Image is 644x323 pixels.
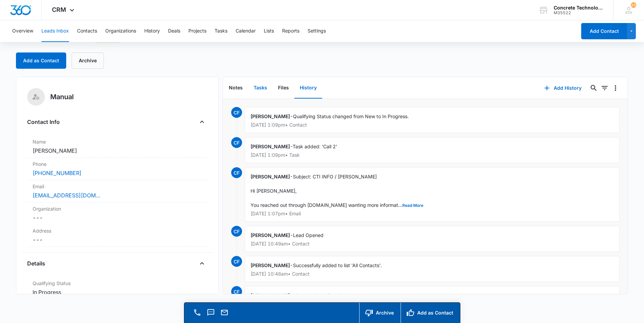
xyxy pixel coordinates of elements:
[33,288,202,296] dd: In Progress
[554,5,603,10] div: account name
[220,312,229,318] a: Email
[231,226,242,237] span: CF
[27,277,207,299] div: Qualifying StatusIn Progress
[144,20,160,42] button: History
[223,78,248,99] button: Notes
[251,232,290,238] span: [PERSON_NAME]
[41,20,69,42] button: Leads Inbox
[77,20,97,42] button: Contacts
[402,203,423,208] button: Read More
[16,52,66,69] button: Add as Contact
[245,137,619,163] div: -
[206,312,216,318] a: Text
[610,83,621,93] button: Overflow Menu
[245,167,619,222] div: -
[282,20,299,42] button: Reports
[251,211,613,216] p: [DATE] 1:07pm • Email
[251,153,613,157] p: [DATE] 1:09pm • Task
[588,83,599,93] button: Search...
[33,183,202,190] label: Email
[245,256,619,282] div: -
[33,169,81,177] a: [PHONE_NUMBER]
[12,20,33,42] button: Overview
[27,180,207,202] div: Email[EMAIL_ADDRESS][DOMAIN_NAME]
[293,232,324,238] span: Lead Opened
[50,92,74,102] h5: Manual
[33,138,202,145] label: Name
[27,135,207,158] div: Name[PERSON_NAME]
[631,2,636,8] span: 25
[72,52,104,69] button: Archive
[251,113,290,119] span: [PERSON_NAME]
[192,308,202,317] button: Call
[251,174,423,208] span: Subject: CTI INFO / [PERSON_NAME] Hi [PERSON_NAME], You reached out through [DOMAIN_NAME] wanting...
[554,10,603,15] div: account id
[188,20,206,42] button: Projects
[293,262,382,268] span: Successfully added to list 'All Contacts'.
[248,78,273,99] button: Tasks
[33,205,202,212] label: Organization
[33,280,202,287] label: Qualifying Status
[251,174,290,179] span: [PERSON_NAME]
[33,227,202,234] label: Address
[231,137,242,148] span: CF
[231,167,242,178] span: CF
[273,78,294,99] button: Files
[251,123,613,127] p: [DATE] 1:09pm • Contact
[52,6,66,13] span: CRM
[33,214,202,222] dd: ---
[33,191,100,199] a: [EMAIL_ADDRESS][DOMAIN_NAME]
[206,308,216,317] button: Text
[231,107,242,118] span: CF
[197,258,207,269] button: Close
[236,20,256,42] button: Calendar
[27,224,207,247] div: Address---
[631,2,636,8] div: notifications count
[537,80,588,96] button: Add History
[245,226,619,252] div: -
[27,158,207,180] div: Phone[PHONE_NUMBER]
[33,147,202,155] dd: [PERSON_NAME]
[168,20,180,42] button: Deals
[33,236,202,244] dd: ---
[192,312,202,318] a: Call
[245,107,619,133] div: -
[581,23,627,39] button: Add Contact
[27,259,45,267] h4: Details
[308,20,326,42] button: Settings
[251,272,613,276] p: [DATE] 10:48am • Contact
[401,303,460,323] button: Add as Contact
[33,160,202,168] label: Phone
[294,78,322,99] button: History
[251,293,290,298] span: [PERSON_NAME]
[220,308,229,317] button: Email
[231,256,242,267] span: CF
[359,303,401,323] button: Archive
[251,262,290,268] span: [PERSON_NAME]
[293,144,337,149] span: Task added: 'Call 2'
[27,118,60,126] h4: Contact Info
[264,20,274,42] button: Lists
[27,202,207,224] div: Organization---
[599,83,610,93] button: Filters
[231,286,242,297] span: CF
[197,116,207,127] button: Close
[251,241,613,246] p: [DATE] 10:49am • Contact
[251,144,290,149] span: [PERSON_NAME]
[215,20,227,42] button: Tasks
[293,113,409,119] span: Qualifying Status changed from New to In Progress.
[105,20,136,42] button: Organizations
